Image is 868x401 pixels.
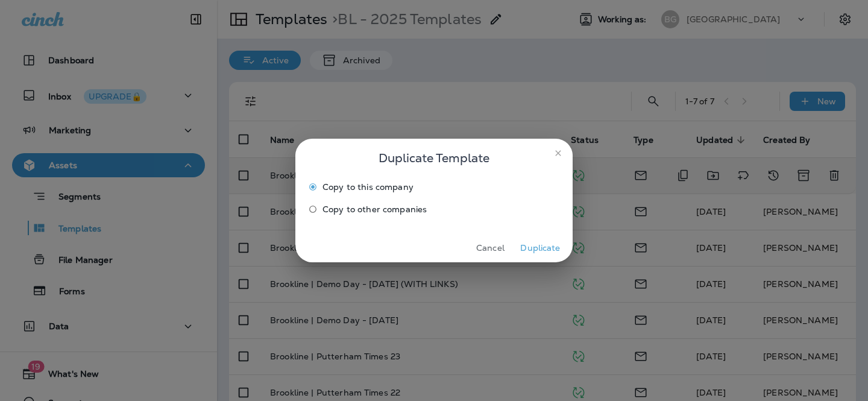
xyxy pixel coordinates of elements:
[379,148,489,168] span: Duplicate Template
[518,239,563,257] button: Duplicate
[322,182,414,192] span: Copy to this company
[549,144,568,163] button: close
[468,239,513,257] button: Cancel
[322,204,427,214] span: Copy to other companies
